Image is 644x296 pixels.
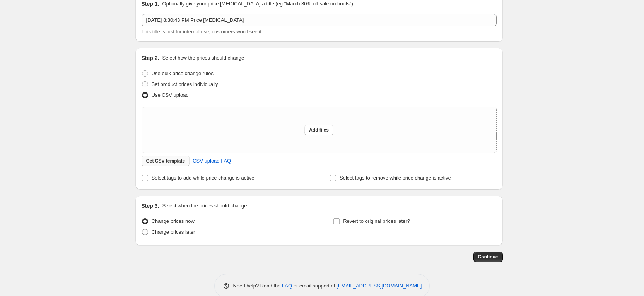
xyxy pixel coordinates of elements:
[152,229,195,235] span: Change prices later
[142,14,497,26] input: 30% off holiday sale
[282,283,292,289] a: FAQ
[142,54,159,62] h2: Step 2.
[162,202,247,210] p: Select when the prices should change
[152,81,218,87] span: Set product prices individually
[304,125,333,135] button: Add files
[337,283,422,289] a: [EMAIL_ADDRESS][DOMAIN_NAME]
[152,70,214,76] span: Use bulk price change rules
[292,283,337,289] span: or email support at
[473,252,503,262] button: Continue
[142,156,190,166] button: Get CSV template
[343,218,410,224] span: Revert to original prices later?
[162,54,244,62] p: Select how the prices should change
[193,157,231,165] span: CSV upload FAQ
[233,283,282,289] span: Need help? Read the
[152,92,189,98] span: Use CSV upload
[478,254,498,260] span: Continue
[152,218,195,224] span: Change prices now
[142,29,261,34] span: This title is just for internal use, customers won't see it
[340,175,451,181] span: Select tags to remove while price change is active
[146,158,185,164] span: Get CSV template
[188,155,236,167] a: CSV upload FAQ
[309,127,329,133] span: Add files
[142,202,159,210] h2: Step 3.
[152,175,255,181] span: Select tags to add while price change is active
